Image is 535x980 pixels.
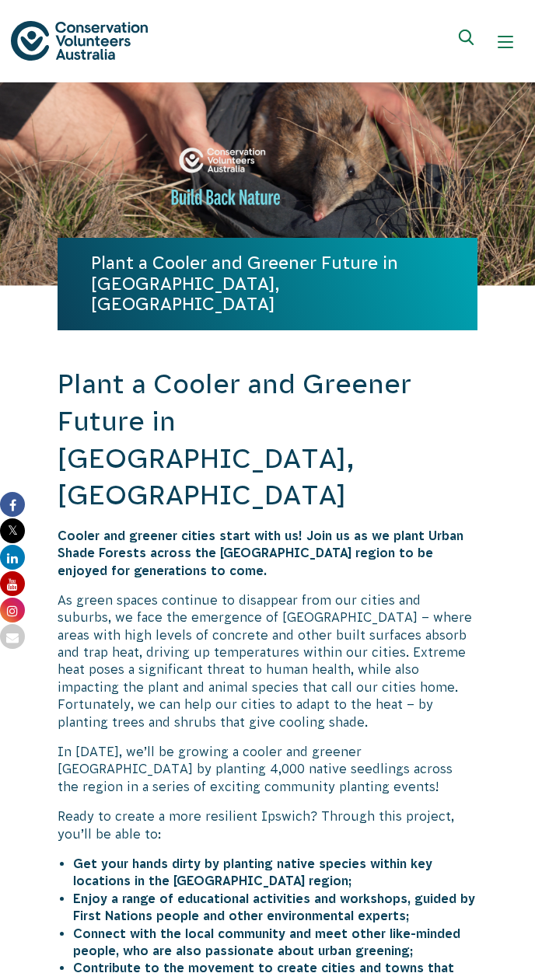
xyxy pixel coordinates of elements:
[58,807,477,842] p: Ready to create a more resilient Ipswich? Through this project, you’ll be able to:
[487,23,524,61] button: Show mobile navigation menu
[73,926,460,957] strong: Connect with the local community and meet other like-minded people, who are also passionate about...
[73,856,432,888] strong: Get your hands dirty by planting native species within key locations in the [GEOGRAPHIC_DATA] reg...
[58,743,477,795] p: In [DATE], we’ll be growing a cooler and greener [GEOGRAPHIC_DATA] by planting 4,000 native seedl...
[91,253,444,315] h1: Plant a Cooler and Greener Future in [GEOGRAPHIC_DATA], [GEOGRAPHIC_DATA]
[58,366,477,514] h2: Plant a Cooler and Greener Future in [GEOGRAPHIC_DATA], [GEOGRAPHIC_DATA]
[73,891,475,922] strong: Enjoy a range of educational activities and workshops, guided by First Nations people and other e...
[459,30,478,54] span: Expand search box
[58,591,477,731] p: As green spaces continue to disappear from our cities and suburbs, we face the emergence of [GEOG...
[58,528,463,577] strong: Cooler and greener cities start with us! Join us as we plant Urban Shade Forests across the [GEOG...
[449,23,487,61] button: Expand search box Close search box
[11,21,148,61] img: logo.svg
